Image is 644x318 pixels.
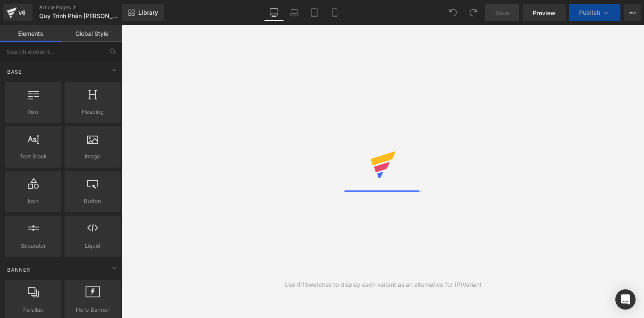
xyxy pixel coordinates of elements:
span: Preview [533,8,555,17]
span: Hero Banner [67,305,118,314]
span: Parallax [8,305,59,314]
button: Redo [465,4,482,21]
span: Button [67,197,118,206]
span: Banner [6,266,31,274]
span: Row [8,107,59,116]
span: Library [138,9,158,16]
a: v6 [3,4,32,21]
span: Save [495,8,509,17]
span: Base [6,68,23,76]
a: Preview [523,4,566,21]
a: Tablet [304,4,325,21]
button: Publish [569,4,620,21]
div: Use (P)Swatches to display each variant as an alternative for (P)Variant [284,280,482,289]
a: Article Pages [39,4,136,11]
a: Laptop [284,4,304,21]
a: New Library [122,4,164,21]
span: Liquid [67,241,118,250]
span: Heading [67,107,118,116]
div: v6 [17,7,27,18]
a: Desktop [264,4,284,21]
a: Global Style [61,25,122,42]
a: Mobile [325,4,345,21]
span: Quy Trình Phân [PERSON_NAME] Với ChatGPT Cho Người Mới Bắt Đầu (Kèm Thực Hành) [39,13,120,19]
span: Icon [8,197,59,206]
div: Open Intercom Messenger [615,289,636,310]
span: Image [67,152,118,161]
button: More [624,4,641,21]
span: Separator [8,241,59,250]
span: Text Block [8,152,59,161]
button: Undo [445,4,462,21]
span: Publish [579,9,600,16]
